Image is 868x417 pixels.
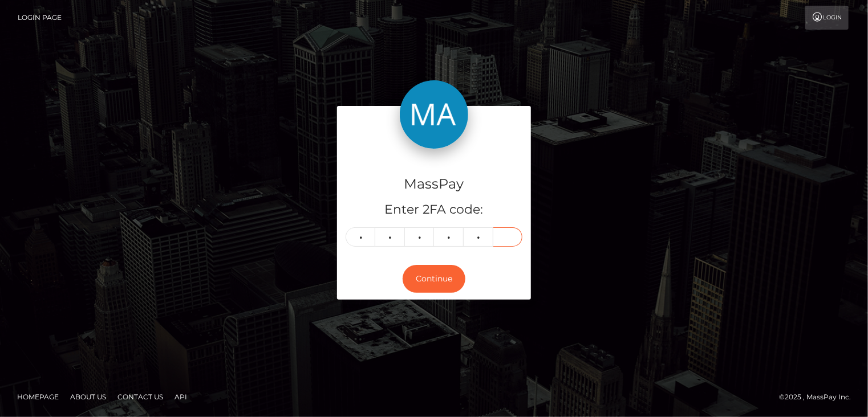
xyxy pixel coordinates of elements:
img: MassPay [400,80,468,149]
a: About Us [66,388,111,406]
a: API [170,388,192,406]
div: © 2025 , MassPay Inc. [779,391,859,403]
h5: Enter 2FA code: [346,201,522,219]
button: Continue [403,265,465,293]
a: Login Page [18,6,62,30]
h4: MassPay [346,174,522,194]
a: Login [805,6,849,30]
a: Homepage [13,388,63,406]
a: Contact Us [113,388,168,406]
